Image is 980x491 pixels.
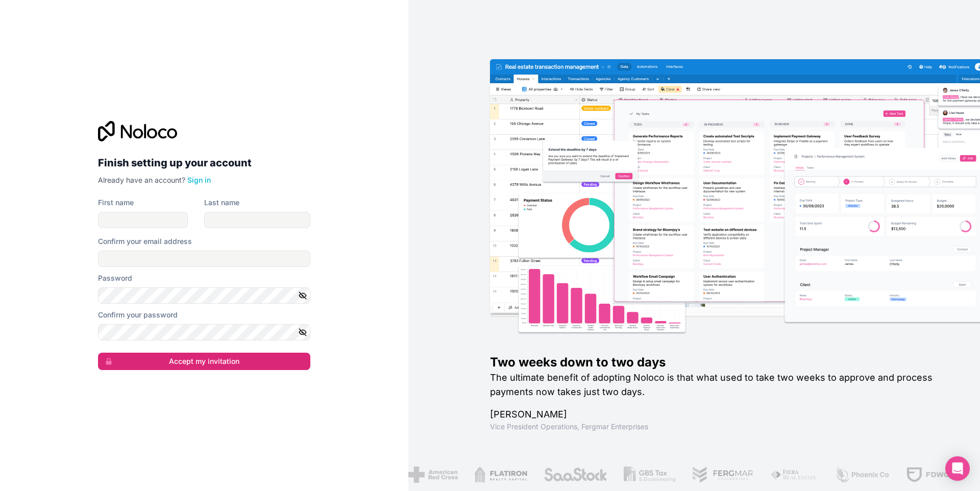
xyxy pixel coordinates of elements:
[98,176,185,184] span: Already have an account?
[834,467,889,483] img: /assets/phoenix-BREaitsQ.png
[98,236,192,247] label: Confirm your email address
[945,456,970,481] div: Open Intercom Messenger
[204,198,239,208] label: Last name
[490,371,947,399] h2: The ultimate benefit of adopting Noloco is that what used to take two weeks to approve and proces...
[623,467,675,483] img: /assets/gbstax-C-GtDUiK.png
[542,467,606,483] img: /assets/saastock-C6Zbiodz.png
[490,407,947,422] h1: [PERSON_NAME]
[98,212,188,228] input: given-name
[187,176,211,184] a: Sign in
[98,273,132,283] label: Password
[407,467,457,483] img: /assets/american-red-cross-BAupjrZR.png
[98,251,310,267] input: Email address
[98,287,310,304] input: Password
[691,467,753,483] img: /assets/fergmar-CudnrXN5.png
[98,310,178,320] label: Confirm your password
[769,467,817,483] img: /assets/fiera-fwj2N5v4.png
[473,467,526,483] img: /assets/flatiron-C8eUkumj.png
[98,324,310,340] input: Confirm password
[204,212,310,228] input: family-name
[98,154,310,172] h2: Finish setting up your account
[490,354,947,371] h1: Two weeks down to two days
[490,422,947,432] h1: Vice President Operations , Fergmar Enterprises
[904,467,964,483] img: /assets/fdworks-Bi04fVtw.png
[98,198,134,208] label: First name
[98,353,310,370] button: Accept my invitation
